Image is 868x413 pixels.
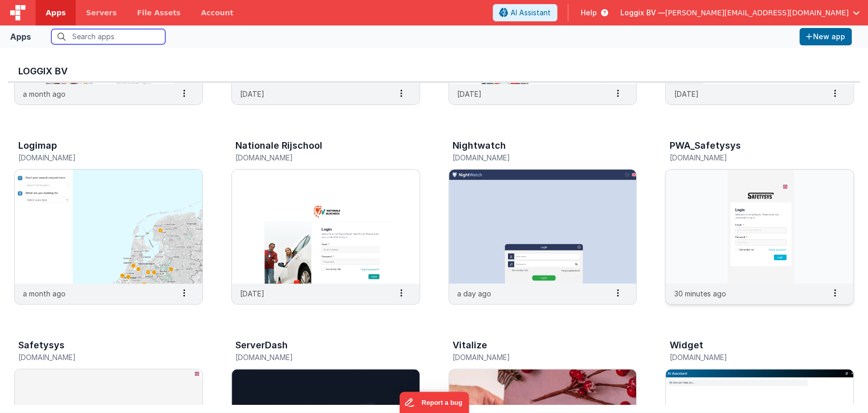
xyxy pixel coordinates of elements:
[235,340,288,350] h3: ServerDash
[669,353,828,361] h5: [DOMAIN_NAME]
[86,8,116,18] span: Servers
[23,89,66,99] p: a month ago
[799,28,852,45] button: New app
[665,8,849,18] span: [PERSON_NAME][EMAIL_ADDRESS][DOMAIN_NAME]
[620,8,860,18] button: Loggix BV — [PERSON_NAME][EMAIL_ADDRESS][DOMAIN_NAME]
[18,66,850,76] h3: Loggix BV
[51,29,165,44] input: Search apps
[453,353,612,361] h5: [DOMAIN_NAME]
[18,141,57,151] h3: Logimap
[235,154,395,161] h5: [DOMAIN_NAME]
[18,353,177,361] h5: [DOMAIN_NAME]
[46,8,66,18] span: Apps
[10,31,31,43] div: Apps
[581,8,597,18] span: Help
[453,154,612,161] h5: [DOMAIN_NAME]
[240,288,264,299] p: [DATE]
[674,288,726,299] p: 30 minutes ago
[511,8,551,18] span: AI Assistant
[453,141,506,151] h3: Nightwatch
[18,154,177,161] h5: [DOMAIN_NAME]
[240,89,264,99] p: [DATE]
[493,4,557,21] button: AI Assistant
[620,8,665,18] span: Loggix BV —
[453,340,487,350] h3: Vitalize
[137,8,181,18] span: File Assets
[235,141,322,151] h3: Nationale Rijschool
[235,353,395,361] h5: [DOMAIN_NAME]
[669,154,828,161] h5: [DOMAIN_NAME]
[457,89,482,99] p: [DATE]
[23,288,66,299] p: a month ago
[399,392,469,413] iframe: Marker.io feedback button
[457,288,491,299] p: a day ago
[669,141,740,151] h3: PWA_Safetysys
[18,340,65,350] h3: Safetysys
[669,340,703,350] h3: Widget
[674,89,698,99] p: [DATE]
